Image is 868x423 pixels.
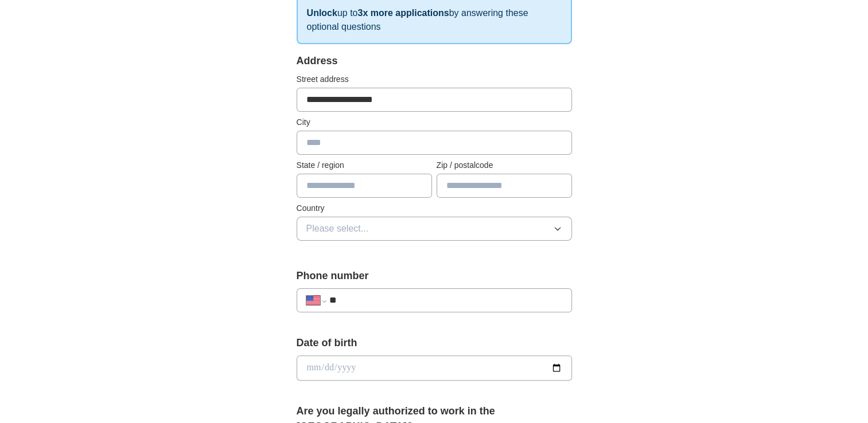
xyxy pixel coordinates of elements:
[437,159,572,171] label: Zip / postalcode
[307,8,337,18] strong: Unlock
[297,217,572,241] button: Please select...
[297,116,572,128] label: City
[297,159,432,171] label: State / region
[297,335,572,351] label: Date of birth
[297,268,572,284] label: Phone number
[297,202,572,214] label: Country
[297,53,572,69] div: Address
[306,222,369,236] span: Please select...
[357,8,449,18] strong: 3x more applications
[297,73,572,85] label: Street address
